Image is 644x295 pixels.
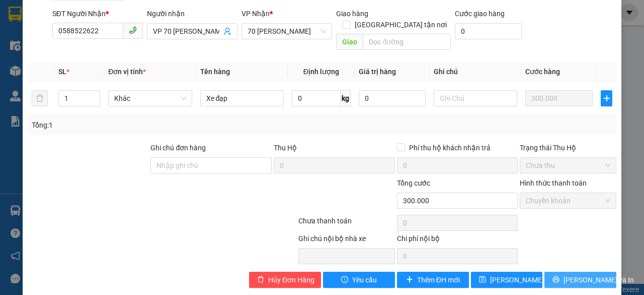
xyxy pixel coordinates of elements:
span: Thu Hộ [274,144,297,152]
div: Người nhận [147,8,237,19]
span: Chuyển khoản [526,193,610,208]
th: Ghi chú [430,62,521,82]
span: Yêu cầu [352,274,377,285]
span: printer [552,276,559,284]
div: Ghi chú nội bộ nhà xe [298,233,395,248]
input: Dọc đường [363,34,450,50]
button: delete [32,90,48,106]
span: Khác [114,91,186,106]
div: Trạng thái Thu Hộ [520,142,616,153]
span: Giao [336,34,363,50]
span: Phí thu hộ khách nhận trả [405,142,495,153]
input: Cước giao hàng [455,23,522,39]
span: 70 Nguyễn Hữu Huân [248,24,326,39]
span: Đơn vị tính [108,68,146,76]
span: Cước hàng [525,68,560,76]
span: VP Nhận [242,10,270,18]
span: plus [601,94,612,102]
span: phone [129,26,137,34]
span: SL [58,68,66,76]
button: plus [601,90,612,106]
input: 0 [525,90,593,106]
label: Ghi chú đơn hàng [150,144,206,152]
div: Chi phí nội bộ [397,233,518,248]
div: Tổng: 1 [32,120,250,131]
div: SĐT Người Nhận [52,8,143,19]
span: Định lượng [303,68,339,76]
span: [GEOGRAPHIC_DATA] tận nơi [351,19,451,30]
span: Tổng cước [397,179,430,187]
span: kg [341,90,351,106]
span: plus [406,276,413,284]
span: [PERSON_NAME] và In [563,274,634,285]
span: Thêm ĐH mới [417,274,460,285]
span: [PERSON_NAME] thay đổi [490,274,571,285]
button: deleteHủy Đơn Hàng [249,272,321,288]
input: Ghi chú đơn hàng [150,157,272,173]
span: user-add [223,27,231,35]
button: plusThêm ĐH mới [397,272,469,288]
div: Chưa thanh toán [297,215,396,233]
label: Hình thức thanh toán [520,179,587,187]
span: Tên hàng [200,68,230,76]
span: Hủy Đơn Hàng [268,274,314,285]
input: VD: Bàn, Ghế [200,90,284,106]
button: printer[PERSON_NAME] và In [544,272,616,288]
label: Cước giao hàng [455,10,505,18]
span: exclamation-circle [341,276,348,284]
input: Ghi Chú [434,90,517,106]
span: Giao hàng [336,10,368,18]
span: save [479,276,486,284]
button: save[PERSON_NAME] thay đổi [471,272,543,288]
button: exclamation-circleYêu cầu [323,272,395,288]
span: Giá trị hàng [359,68,396,76]
span: delete [257,276,264,284]
span: Chưa thu [526,158,610,173]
